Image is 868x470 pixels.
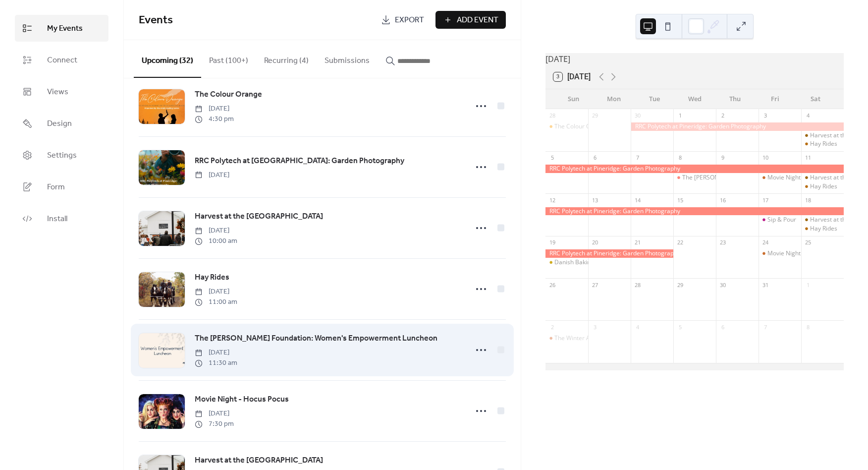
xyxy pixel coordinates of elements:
div: Hay Rides [810,225,837,233]
div: Mon [594,89,634,109]
div: RRC Polytech at Pineridge: Garden Photography [545,249,673,258]
a: Views [15,78,108,105]
div: 5 [676,323,684,331]
div: 9 [719,154,726,162]
div: Thu [715,89,755,109]
div: 1 [676,112,684,119]
div: 1 [804,281,812,289]
div: [DATE] [545,53,844,65]
div: 28 [634,281,641,289]
div: 2 [719,112,726,119]
a: RRC Polytech at [GEOGRAPHIC_DATA]: Garden Photography [195,155,404,168]
span: Events [139,9,173,31]
a: Settings [15,142,108,169]
div: 21 [634,239,641,246]
div: The Winter Apothecary (Ferment & Flourish Workshop) [545,334,588,343]
button: Past (100+) [201,40,256,77]
div: 29 [676,281,684,289]
div: 8 [676,154,684,162]
div: Harvest at the Hollow Market [801,131,844,140]
div: Hay Rides [810,140,837,148]
div: Hay Rides [801,225,844,233]
div: 2 [548,323,556,331]
span: [DATE] [195,226,237,236]
div: Movie Night - Hocus Pocus [759,174,801,182]
div: Movie Night - Halloweentown [767,249,848,258]
span: Settings [47,150,77,162]
span: Form [47,181,65,193]
a: Harvest at the [GEOGRAPHIC_DATA] [195,454,323,467]
div: 26 [548,281,556,289]
span: Export [395,14,424,26]
span: 11:00 am [195,297,237,307]
div: 4 [804,112,812,119]
div: 6 [591,154,598,162]
div: 8 [804,323,812,331]
div: 22 [676,239,684,246]
div: Hay Rides [801,140,844,148]
a: The Colour Orange [195,88,262,101]
a: Hay Rides [195,271,229,284]
span: [DATE] [195,409,234,419]
div: 29 [591,112,598,119]
a: Install [15,205,108,232]
div: Sat [796,89,836,109]
span: 11:30 am [195,358,237,368]
a: Connect [15,47,108,73]
button: Recurring (4) [256,40,317,77]
div: 11 [804,154,812,162]
div: 25 [804,239,812,246]
div: Movie Night - Hocus Pocus [767,174,841,182]
div: The Colour Orange [554,122,607,131]
div: 15 [676,196,684,204]
div: 17 [761,196,769,204]
span: 4:30 pm [195,114,234,124]
div: RRC Polytech at Pineridge: Garden Photography [545,207,844,216]
span: Views [47,86,68,98]
div: 30 [719,281,726,289]
span: The Colour Orange [195,89,262,101]
div: 3 [591,323,598,331]
div: 12 [548,196,556,204]
div: Sip & Pour [767,216,796,224]
div: Fri [755,89,795,109]
a: My Events [15,15,108,42]
div: 24 [761,239,769,246]
div: 18 [804,196,812,204]
button: Upcoming (32) [134,40,201,78]
div: Harvest at the Hollow Market [801,174,844,182]
div: Hay Rides [810,182,837,191]
span: Connect [47,55,77,66]
a: Export [374,11,432,29]
div: RRC Polytech at Pineridge: Garden Photography [545,165,844,173]
div: 4 [634,323,641,331]
span: Design [47,118,72,130]
span: My Events [47,23,83,35]
div: 20 [591,239,598,246]
span: [DATE] [195,287,237,297]
div: Sun [553,89,594,109]
button: Submissions [317,40,378,77]
span: 7:30 pm [195,419,234,429]
a: Form [15,174,108,200]
div: Wed [674,89,714,109]
div: Sip & Pour [759,216,801,224]
div: Harvest at the Hollow Market [801,216,844,224]
div: 23 [719,239,726,246]
div: 7 [761,323,769,331]
div: The Joy Smith Foundation: Women's Empowerment Luncheon [673,174,716,182]
span: Install [47,213,67,225]
div: 14 [634,196,641,204]
div: Danish Baking Workshop [554,258,623,267]
span: Harvest at the [GEOGRAPHIC_DATA] [195,211,323,223]
a: Design [15,110,108,137]
span: RRC Polytech at [GEOGRAPHIC_DATA]: Garden Photography [195,155,404,167]
span: [DATE] [195,104,234,114]
span: Add Event [457,14,498,26]
button: Add Event [435,11,506,29]
span: 10:00 am [195,236,237,246]
span: [DATE] [195,348,237,358]
span: [DATE] [195,170,229,180]
div: Hay Rides [801,182,844,191]
span: Harvest at the [GEOGRAPHIC_DATA] [195,455,323,467]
